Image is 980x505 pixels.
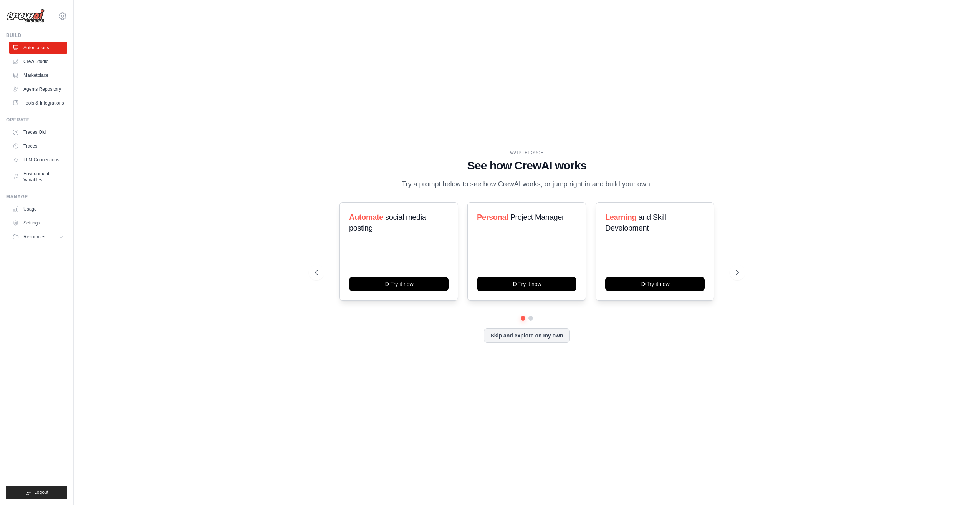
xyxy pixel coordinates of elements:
span: Resources [23,234,45,240]
a: LLM Connections [9,154,67,166]
a: Usage [9,203,67,215]
a: Settings [9,217,67,229]
span: Project Manager [510,213,564,221]
div: Manage [6,194,67,200]
button: Resources [9,231,67,243]
span: Learning [605,213,636,221]
div: WALKTHROUGH [315,150,739,156]
span: social media posting [349,213,426,232]
a: Marketplace [9,69,67,81]
a: Traces Old [9,126,67,138]
a: Traces [9,140,67,152]
a: Agents Repository [9,83,67,95]
span: Logout [34,489,48,495]
h1: See how CrewAI works [315,159,739,173]
a: Environment Variables [9,168,67,186]
span: and Skill Development [605,213,666,232]
button: Try it now [477,277,576,291]
button: Try it now [349,277,449,291]
img: Logo [6,9,45,23]
span: Personal [477,213,508,221]
span: Automate [349,213,383,221]
div: Operate [6,117,67,123]
div: Build [6,32,67,38]
button: Logout [6,486,67,499]
a: Crew Studio [9,55,67,68]
a: Automations [9,42,67,54]
p: Try a prompt below to see how CrewAI works, or jump right in and build your own. [398,179,656,190]
a: Tools & Integrations [9,97,67,109]
button: Skip and explore on my own [484,328,569,343]
button: Try it now [605,277,705,291]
